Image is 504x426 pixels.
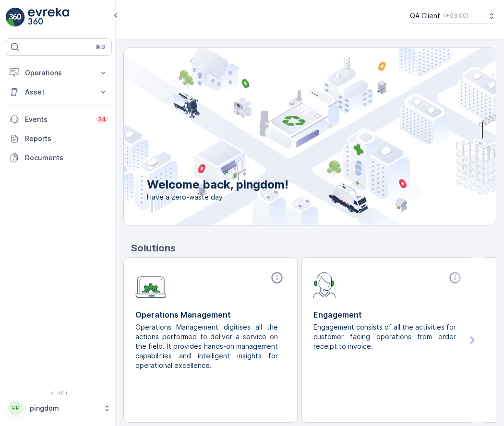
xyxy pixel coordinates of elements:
p: Engagement consists of all the activities for customer facing operations from order receipt to in... [313,322,456,351]
p: Solutions [131,241,496,255]
p: Operations [25,68,93,78]
a: Events34 [6,110,112,129]
p: Asset [25,87,93,97]
img: city illustration [81,48,496,225]
p: pingdom [30,403,98,413]
p: Documents [25,153,108,163]
button: QA Client(+03:00) [410,8,496,24]
div: PP [8,401,24,416]
button: Asset [6,83,112,102]
span: v 1.48.1 [6,390,112,396]
a: Documents [6,148,112,167]
p: ⌘B [96,43,105,51]
img: logo_light-DOdMpM7g.png [28,8,69,27]
p: Engagement [313,309,464,320]
span: Have a zero-waste day [147,192,288,202]
p: Operations Management [135,309,286,320]
img: module-icon [313,271,336,298]
button: PPpingdom [6,398,112,418]
p: QA Client [410,11,440,21]
a: Reports [6,129,112,148]
img: logo [6,8,25,27]
p: Operations Management digitises all the actions performed to deliver a service on the field. It p... [135,322,278,370]
p: 34 [98,116,106,123]
p: Welcome back, pingdom! [147,177,288,192]
img: module-icon [135,271,167,298]
p: Reports [25,134,108,143]
p: Events [25,115,90,124]
button: Operations [6,63,112,83]
p: ( +03:00 ) [444,12,468,20]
